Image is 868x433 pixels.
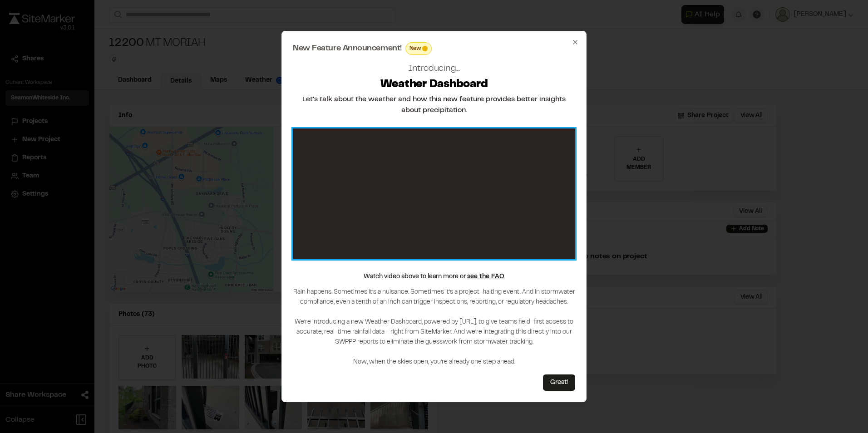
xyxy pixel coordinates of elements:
span: New Feature Announcement! [293,44,402,53]
h2: Introducing... [408,62,460,76]
span: New [409,44,421,53]
h2: Weather Dashboard [380,78,488,92]
h2: Let's talk about the weather and how this new feature provides better insights about precipitation. [293,94,575,116]
a: see the FAQ [467,274,504,280]
p: Rain happens. Sometimes it’s a nuisance. Sometimes it’s a project-halting event. And in stormwate... [293,287,575,367]
div: This feature is brand new! Enjoy! [405,42,432,55]
span: This feature is brand new! Enjoy! [422,46,428,51]
button: Great! [543,374,575,391]
p: Watch video above to learn more or [364,272,504,282]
